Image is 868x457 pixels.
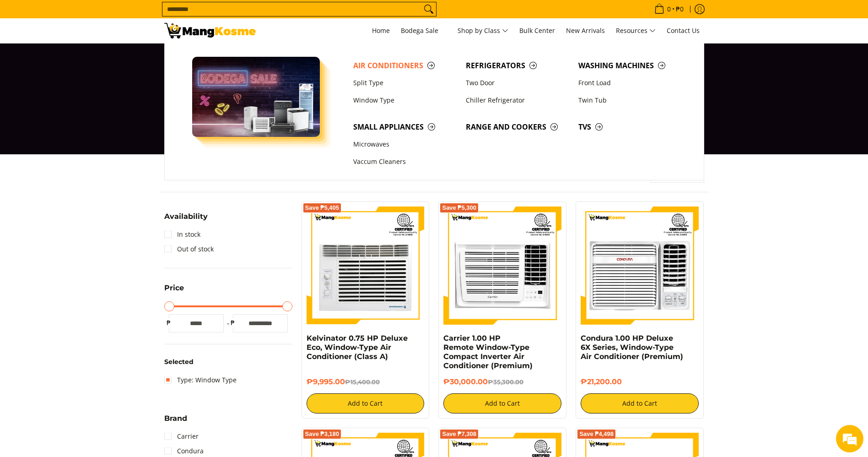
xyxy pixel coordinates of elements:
img: Condura 1.00 HP Deluxe 6X Series, Window-Type Air Conditioner (Premium) [581,207,699,325]
span: Save ₱5,405 [305,205,340,211]
span: Air Conditioners [353,60,457,71]
a: In stock [164,227,200,242]
a: Home [367,18,394,43]
h6: ₱30,000.00 [443,377,561,386]
a: Split Type [349,74,461,92]
span: Shop by Class [458,25,508,37]
span: Range and Cookers [466,121,569,133]
span: Price [164,284,184,292]
h6: ₱21,200.00 [581,377,699,386]
span: Contact Us [667,26,700,35]
span: Brand [164,415,187,422]
a: Washing Machines [574,57,686,74]
button: Add to Cart [581,393,699,413]
span: Bodega Sale [401,25,447,37]
button: Add to Cart [443,393,561,413]
img: Kelvinator 0.75 HP Deluxe Eco, Window-Type Air Conditioner (Class A) [307,207,425,325]
a: Two Door [461,74,574,92]
button: Search [421,2,436,16]
a: Bulk Center [515,18,560,43]
span: Availability [164,213,208,220]
del: ₱35,300.00 [488,378,523,386]
img: Bodega Sale Aircon l Mang Kosme: Home Appliances Warehouse Sale [164,23,256,38]
img: Bodega Sale [192,57,320,137]
a: Twin Tub [574,92,686,109]
span: • [652,4,686,14]
a: TVs [574,118,686,136]
span: TVs [578,121,682,133]
span: Small Appliances [353,121,457,133]
a: Vaccum Cleaners [349,153,461,171]
a: Microwaves [349,136,461,153]
h6: ₱9,995.00 [307,377,425,386]
h6: Selected [164,358,292,366]
a: Shop by Class [453,18,513,43]
a: Small Appliances [349,118,461,136]
span: New Arrivals [566,26,605,35]
span: Save ₱5,300 [442,205,476,211]
span: Save ₱4,498 [579,431,614,437]
a: Chiller Refrigerator [461,92,574,109]
span: Save ₱3,180 [305,431,340,437]
a: New Arrivals [561,18,609,43]
a: Carrier [164,429,199,444]
summary: Open [164,284,184,299]
a: Type: Window Type [164,373,237,387]
span: ₱ [228,318,237,327]
a: Front Load [574,74,686,92]
a: Refrigerators [461,57,574,74]
span: ₱0 [674,6,685,12]
a: Resources [611,18,660,43]
nav: Main Menu [265,18,704,43]
a: Window Type [349,92,461,109]
summary: Open [164,213,208,227]
img: Carrier 1.00 HP Remote Window-Type Compact Inverter Air Conditioner (Premium) [443,207,561,325]
a: Bodega Sale [396,18,451,43]
span: Refrigerators [466,60,569,71]
span: 0 [666,6,672,12]
a: Contact Us [662,18,704,43]
span: Resources [616,25,656,37]
a: Condura 1.00 HP Deluxe 6X Series, Window-Type Air Conditioner (Premium) [581,334,683,361]
span: Save ₱7,308 [442,431,476,437]
button: Add to Cart [307,393,425,413]
span: Bulk Center [519,26,555,35]
del: ₱15,400.00 [345,378,380,386]
a: Kelvinator 0.75 HP Deluxe Eco, Window-Type Air Conditioner (Class A) [307,334,408,361]
a: Air Conditioners [349,57,461,74]
span: Home [372,26,390,35]
a: Out of stock [164,242,214,256]
a: Carrier 1.00 HP Remote Window-Type Compact Inverter Air Conditioner (Premium) [443,334,533,370]
summary: Open [164,415,187,429]
span: Washing Machines [578,60,682,71]
a: Range and Cookers [461,118,574,136]
span: ₱ [164,318,173,327]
